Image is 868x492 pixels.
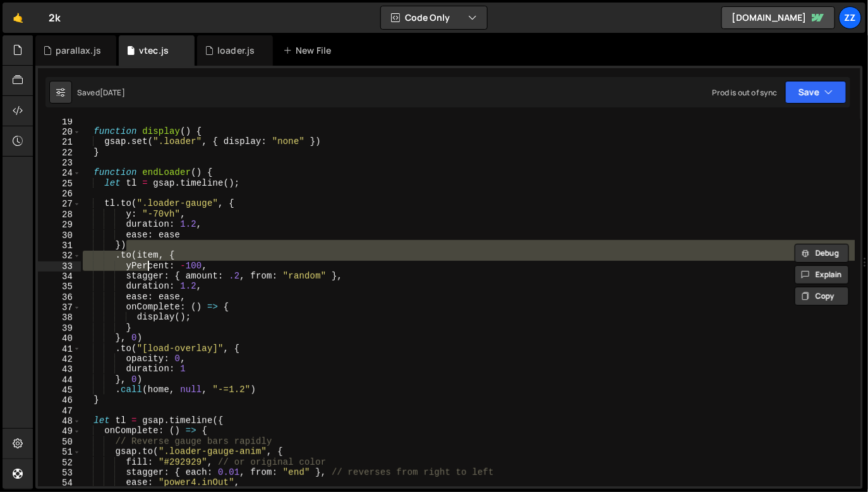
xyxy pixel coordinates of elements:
[38,426,81,436] div: 49
[77,87,125,98] div: Saved
[38,158,81,168] div: 23
[38,199,81,209] div: 27
[38,220,81,230] div: 29
[38,231,81,241] div: 30
[38,117,81,127] div: 19
[38,344,81,354] div: 41
[56,44,101,57] div: parallax.js
[38,478,81,488] div: 54
[3,3,33,33] a: 🤙
[38,189,81,199] div: 26
[38,303,81,313] div: 37
[38,241,81,251] div: 31
[38,272,81,282] div: 34
[795,244,849,263] button: Debug
[38,168,81,178] div: 24
[38,385,81,395] div: 45
[38,333,81,344] div: 40
[38,364,81,375] div: 43
[38,395,81,405] div: 46
[38,137,81,147] div: 21
[38,261,81,272] div: 33
[38,416,81,426] div: 48
[38,375,81,385] div: 44
[38,251,81,261] div: 32
[49,10,61,25] div: 2k
[283,44,336,57] div: New File
[38,282,81,292] div: 35
[839,6,862,29] a: zz
[38,210,81,220] div: 28
[38,313,81,323] div: 38
[38,458,81,468] div: 52
[38,323,81,333] div: 39
[38,354,81,364] div: 42
[38,148,81,158] div: 22
[38,127,81,137] div: 20
[38,447,81,457] div: 51
[712,87,778,98] div: Prod is out of sync
[139,44,169,57] div: vtec.js
[795,265,849,284] button: Explain
[217,44,255,57] div: loader.js
[381,6,487,29] button: Code Only
[38,437,81,447] div: 50
[38,292,81,303] div: 36
[785,81,847,104] button: Save
[38,179,81,189] div: 25
[721,6,835,29] a: [DOMAIN_NAME]
[795,287,849,306] button: Copy
[100,87,125,98] div: [DATE]
[38,406,81,416] div: 47
[38,468,81,478] div: 53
